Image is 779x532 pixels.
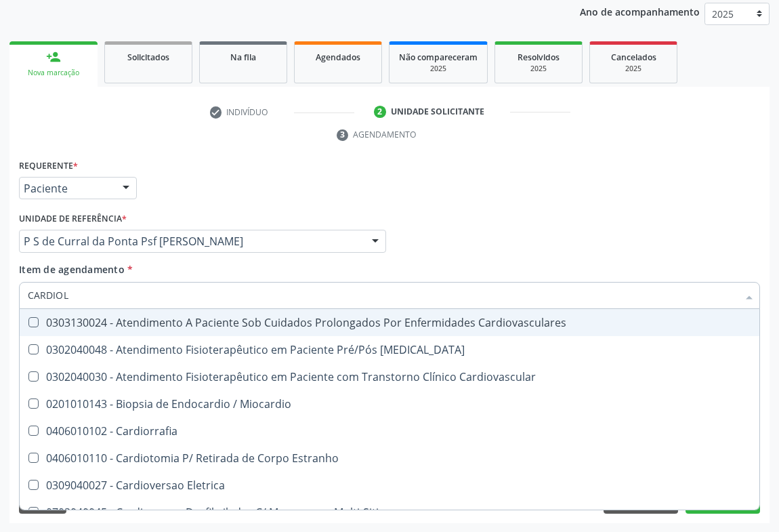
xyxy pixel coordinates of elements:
[28,453,755,464] div: 0406010110 - Cardiotomia P/ Retirada de Corpo Estranho
[399,52,478,63] span: Não compareceram
[127,52,169,63] span: Solicitados
[518,52,560,63] span: Resolvidos
[28,480,755,491] div: 0309040027 - Cardioversao Eletrica
[580,3,700,20] p: Ano de acompanhamento
[28,317,755,328] div: 0303130024 - Atendimento A Paciente Sob Cuidados Prolongados Por Enfermidades Cardiovasculares
[611,52,656,63] span: Cancelados
[19,263,125,276] span: Item de agendamento
[399,64,478,74] div: 2025
[24,234,358,248] span: P S de Curral da Ponta Psf [PERSON_NAME]
[24,182,109,195] span: Paciente
[28,282,738,309] input: Buscar por procedimentos
[599,64,667,74] div: 2025
[28,426,755,436] div: 0406010102 - Cardiorrafia
[19,156,78,177] label: Requerente
[316,52,360,63] span: Agendados
[28,344,755,355] div: 0302040048 - Atendimento Fisioterapêutico em Paciente Pré/Pós [MEDICAL_DATA]
[28,371,755,382] div: 0302040030 - Atendimento Fisioterapêutico em Paciente com Transtorno Clínico Cardiovascular
[19,209,127,230] label: Unidade de referência
[19,68,88,78] div: Nova marcação
[46,49,61,64] div: person_add
[230,52,256,63] span: Na fila
[374,106,386,118] div: 2
[28,398,755,409] div: 0201010143 - Biopsia de Endocardio / Miocardio
[28,507,755,518] div: 0702040045 - Cardioversor Desfibrilador C/ Marcapasso Multi-Sitio
[505,64,572,74] div: 2025
[391,106,484,118] div: Unidade solicitante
